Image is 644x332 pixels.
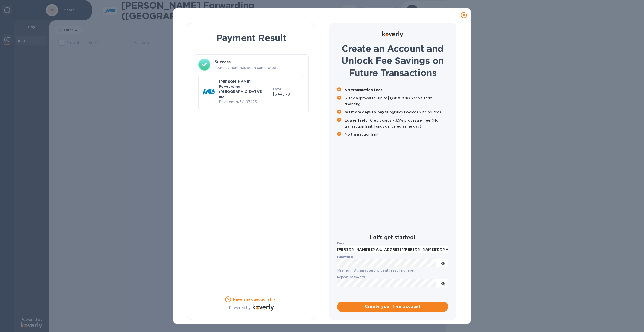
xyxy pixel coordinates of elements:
p: Payment № 30197425 [219,99,270,105]
input: Enter email address [337,246,448,253]
p: Quick approval for up to in short term financing [345,95,448,107]
b: Lower fee [345,118,364,122]
p: Your payment has been completed. [214,65,304,70]
b: Have any questions? [233,297,272,301]
h1: Create an Account and Unlock Fee Savings on Future Transactions [337,42,448,79]
b: Email [337,241,347,245]
b: 60 more days to pay [345,110,384,114]
img: Logo [253,304,274,311]
p: for Credit cards - 3.5% processing fee (No transaction limit, funds delivered same day) [345,117,448,129]
p: [PERSON_NAME] Forwarding ([GEOGRAPHIC_DATA]), Inc. [219,79,270,99]
p: all logistics invoices with no fees [345,109,448,115]
button: toggle password visibility [438,278,448,288]
p: No transaction limit [345,131,448,137]
button: toggle password visibility [438,258,448,268]
h3: Success [214,59,304,65]
b: No transaction fees [345,88,382,92]
label: Password [337,256,353,259]
h1: Payment Result [196,32,307,44]
b: $1,000,000 [387,96,410,100]
p: Minimum 8 characters with at least 1 number [337,268,448,273]
label: Repeat password [337,276,365,279]
b: Total [272,87,282,91]
p: Powered by [229,305,250,311]
span: Create your free account [341,304,444,310]
p: $5,445.78 [272,92,300,97]
button: Create your free account [337,302,448,312]
img: Logo [382,31,403,37]
h2: Let’s get started! [337,234,448,241]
